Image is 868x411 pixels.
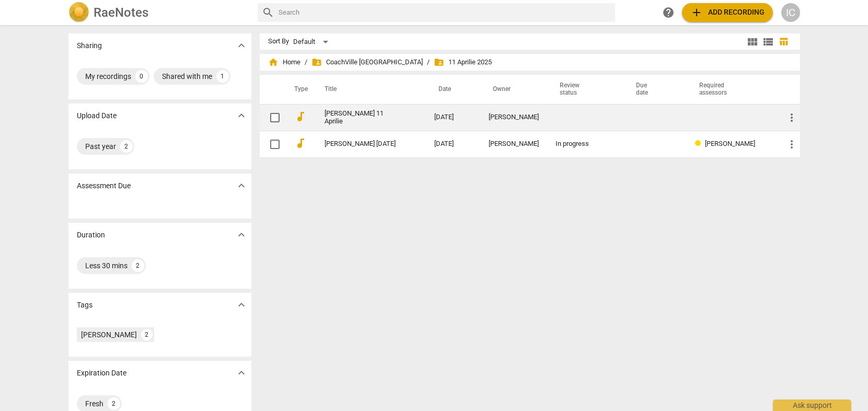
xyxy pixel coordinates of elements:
[785,138,798,151] span: more_vert
[745,34,760,50] button: Tile view
[659,3,678,22] a: Help
[682,3,773,22] button: Upload
[132,259,144,272] div: 2
[77,40,102,51] p: Sharing
[426,131,480,157] td: [DATE]
[434,57,444,67] span: folder_shared
[480,75,547,104] th: Owner
[234,108,249,123] button: Show more
[623,75,687,104] th: Due date
[785,111,798,124] span: more_vert
[762,36,774,48] span: view_list
[311,57,322,67] span: folder_shared
[234,178,249,193] button: Show more
[325,140,397,148] a: [PERSON_NAME] [DATE]
[234,365,249,381] button: Show more
[662,6,675,19] span: help
[547,75,623,104] th: Review status
[311,57,423,67] span: CoachVille [GEOGRAPHIC_DATA]
[234,38,249,53] button: Show more
[489,140,539,148] div: [PERSON_NAME]
[216,70,229,83] div: 1
[81,329,137,340] div: [PERSON_NAME]
[695,140,705,147] span: Review status: in progress
[85,260,128,271] div: Less 30 mins
[305,59,307,66] span: /
[85,141,116,152] div: Past year
[235,39,248,52] span: expand_more
[286,75,312,104] th: Type
[268,57,279,67] span: home
[760,34,776,50] button: List view
[489,113,539,121] div: [PERSON_NAME]
[746,36,759,48] span: view_module
[427,59,430,66] span: /
[555,140,615,148] div: In progress
[426,104,480,131] td: [DATE]
[135,70,148,83] div: 0
[162,71,212,82] div: Shared with me
[235,109,248,122] span: expand_more
[687,75,777,104] th: Required assessors
[94,5,148,20] h2: RaeNotes
[262,6,274,19] span: search
[705,140,755,147] span: [PERSON_NAME]
[776,34,792,50] button: Table view
[690,6,703,19] span: add
[690,6,765,19] span: Add recording
[781,3,800,22] button: IC
[68,2,249,23] a: LogoRaeNotes
[325,110,397,125] a: [PERSON_NAME] 11 Aprilie
[85,398,103,409] div: Fresh
[426,75,480,104] th: Date
[108,397,120,410] div: 2
[235,179,248,192] span: expand_more
[77,180,131,191] p: Assessment Due
[279,4,611,21] input: Search
[141,329,153,340] div: 2
[293,33,332,50] div: Default
[312,75,426,104] th: Title
[85,71,131,82] div: My recordings
[77,230,105,241] p: Duration
[268,38,289,45] div: Sort By
[235,299,248,311] span: expand_more
[120,140,133,153] div: 2
[773,399,851,411] div: Ask support
[235,229,248,241] span: expand_more
[268,57,300,67] span: Home
[77,110,117,121] p: Upload Date
[77,368,126,379] p: Expiration Date
[77,300,92,311] p: Tags
[434,57,492,67] span: 11 Aprilie 2025
[68,2,89,23] img: Logo
[294,110,307,123] span: audiotrack
[294,137,307,150] span: audiotrack
[779,37,789,47] span: table_chart
[234,227,249,243] button: Show more
[235,367,248,379] span: expand_more
[234,297,249,313] button: Show more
